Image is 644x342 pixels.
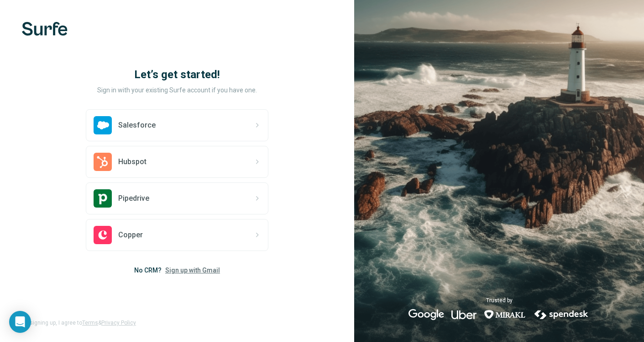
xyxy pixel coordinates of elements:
a: Privacy Policy [101,320,136,326]
img: spendesk's logo [533,309,590,320]
span: Copper [118,230,143,240]
p: Trusted by [486,296,513,305]
span: Salesforce [118,120,156,131]
span: No CRM? [134,266,162,275]
img: hubspot's logo [94,153,112,171]
img: google's logo [408,309,444,320]
img: salesforce's logo [94,116,112,134]
div: Open Intercom Messenger [9,311,31,333]
p: Sign in with your existing Surfe account if you have one. [97,85,257,95]
span: By signing up, I agree to & [22,319,136,327]
button: Sign up with Gmail [165,266,220,275]
img: mirakl's logo [484,309,526,320]
img: pipedrive's logo [94,189,112,208]
span: Pipedrive [118,193,149,204]
img: Surfe's logo [22,22,68,36]
a: Terms [82,320,98,326]
h1: Let’s get started! [86,67,268,82]
span: Hubspot [118,156,147,167]
img: copper's logo [94,226,112,244]
img: uber's logo [451,309,476,320]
